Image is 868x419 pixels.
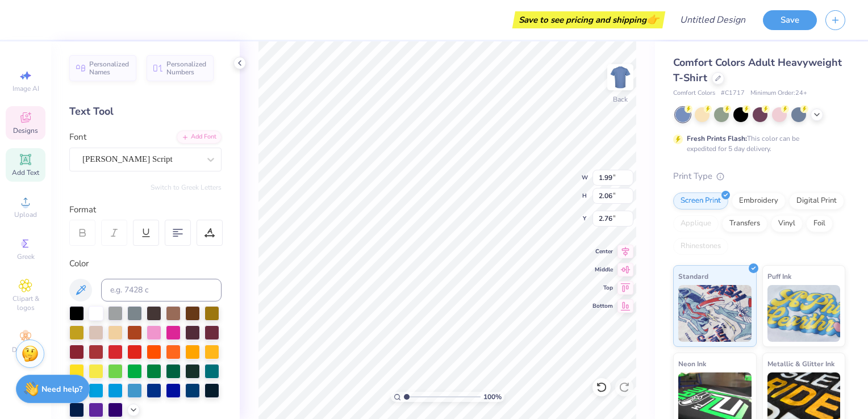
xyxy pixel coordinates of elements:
[673,238,728,255] div: Rhinestones
[646,12,659,26] span: 👉
[69,131,86,144] label: Font
[687,133,827,154] div: This color can be expedited for 5 day delivery.
[14,210,37,219] span: Upload
[177,131,222,144] div: Add Font
[483,392,502,402] span: 100 %
[767,285,841,342] img: Puff Ink
[722,215,767,232] div: Transfers
[789,192,844,209] div: Digital Print
[41,384,82,395] strong: Need help?
[17,252,35,261] span: Greek
[732,192,786,209] div: Embroidery
[673,89,715,98] span: Comfort Colors
[592,266,613,274] span: Middle
[515,11,662,28] div: Save to see pricing and shipping
[69,203,223,216] div: Format
[673,192,728,209] div: Screen Print
[89,60,130,76] span: Personalized Names
[166,60,207,76] span: Personalized Numbers
[671,9,754,31] input: Untitled Design
[678,270,708,282] span: Standard
[673,215,719,232] div: Applique
[673,170,845,183] div: Print Type
[687,134,747,143] strong: Fresh Prints Flash:
[613,94,628,104] div: Back
[592,248,613,255] span: Center
[750,89,807,98] span: Minimum Order: 24 +
[592,302,613,310] span: Bottom
[13,126,38,135] span: Designs
[678,285,752,342] img: Standard
[69,257,222,270] div: Color
[806,215,833,232] div: Foil
[763,10,817,30] button: Save
[69,104,222,119] div: Text Tool
[609,66,632,89] img: Back
[101,279,222,301] input: e.g. 7428 c
[151,183,222,192] button: Switch to Greek Letters
[12,84,39,93] span: Image AI
[767,358,834,370] span: Metallic & Glitter Ink
[12,168,39,177] span: Add Text
[12,345,39,354] span: Decorate
[673,56,842,85] span: Comfort Colors Adult Heavyweight T-Shirt
[6,294,45,312] span: Clipart & logos
[721,89,745,98] span: # C1717
[771,215,803,232] div: Vinyl
[592,284,613,292] span: Top
[767,270,791,282] span: Puff Ink
[678,358,706,370] span: Neon Ink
